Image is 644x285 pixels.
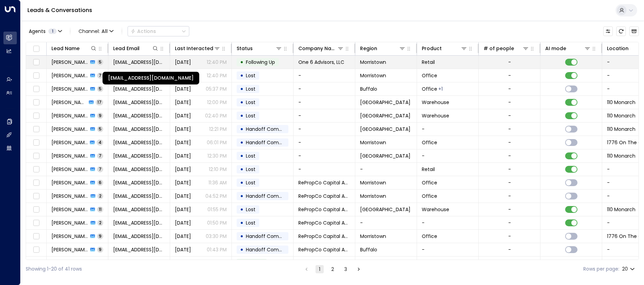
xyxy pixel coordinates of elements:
[32,192,40,201] span: Toggle select row
[51,166,88,173] span: Lucas Quinn
[298,219,350,226] span: RePropCo Capital Advisors
[175,99,191,106] span: Sep 13, 2025
[302,265,363,273] nav: pagination navigation
[32,179,40,187] span: Toggle select row
[175,166,191,173] span: Jun 30, 2025
[246,126,294,133] span: Handoff Completed
[294,109,355,122] td: -
[205,112,227,119] p: 02:40 PM
[607,126,635,133] span: 110 Monarch
[360,72,386,79] span: Morristown
[240,137,243,148] div: •
[294,123,355,136] td: -
[607,44,629,53] div: Location
[508,219,511,226] div: -
[508,246,511,253] div: -
[329,265,337,273] button: Go to page 2
[422,44,467,53] div: Product
[97,166,103,172] span: 7
[51,179,88,186] span: Aislinn Cholet
[113,152,165,159] span: lquinn1726@gmail.com
[360,206,410,213] span: Syracuse
[209,126,227,133] p: 12:21 PM
[51,99,87,106] span: Lucas Quinn
[246,233,294,240] span: Handoff Completed
[508,260,511,266] div: -
[51,59,88,66] span: Justin Lupo
[113,126,165,133] span: lquinn1726@gmail.com
[422,206,449,213] span: Warehouse
[175,126,191,133] span: Jul 11, 2025
[360,246,377,253] span: Buffalo
[51,152,88,159] span: Lucas Quinn
[607,99,635,106] span: 110 Monarch
[508,193,511,199] div: -
[207,246,227,253] p: 01:43 PM
[508,152,511,159] div: -
[175,219,191,226] span: Aug 26, 2025
[32,259,40,267] span: Toggle select row
[237,44,253,53] div: Status
[240,230,243,242] div: •
[240,150,243,162] div: •
[607,152,635,159] span: 110 Monarch
[246,206,255,213] span: Lost
[240,163,243,175] div: •
[240,56,243,68] div: •
[113,99,165,106] span: lquinn1726@gmail.com
[113,44,159,53] div: Lead Email
[298,246,350,253] span: RePropCo Capital Advisors
[508,166,511,173] div: -
[175,112,191,119] span: Aug 06, 2025
[113,166,165,173] span: lquinn1726@gmail.com
[508,139,511,146] div: -
[508,126,511,133] div: -
[175,44,213,53] div: Last Interacted
[246,139,294,146] span: Handoff Completed
[355,256,417,270] td: -
[51,206,88,213] span: RJ Fischer
[175,246,191,253] span: Aug 11, 2025
[175,179,191,186] span: Aug 29, 2025
[360,126,410,133] span: Syracuse
[32,219,40,227] span: Toggle select row
[417,123,479,136] td: -
[294,136,355,149] td: -
[51,246,88,253] span: RJ Fischer
[240,217,243,229] div: •
[360,59,386,66] span: Morristown
[113,44,140,53] div: Lead Email
[113,219,165,226] span: rfischer@repropco.com
[175,85,191,92] span: May 27, 2025
[103,72,199,84] div: [EMAIL_ADDRESS][DOMAIN_NAME]
[175,139,191,146] span: Jul 10, 2025
[422,112,449,119] span: Warehouse
[97,206,103,212] span: 11
[207,139,227,146] p: 06:01 PM
[246,59,275,66] span: Following Up
[51,112,88,119] span: Lucas Quinn
[76,26,116,36] button: Channel:All
[246,260,263,266] span: Replied
[417,256,479,270] td: -
[583,265,619,273] label: Rows per page:
[422,59,435,66] span: Retail
[97,86,103,92] span: 5
[51,85,88,92] span: Will Gerlin
[508,206,511,213] div: -
[422,166,435,173] span: Retail
[294,82,355,95] td: -
[97,220,103,226] span: 2
[128,26,189,36] div: Button group with a nested menu
[298,59,344,66] span: One 6 Advisors, LLC
[131,28,156,34] div: Actions
[97,113,103,118] span: 9
[422,72,437,79] span: Office
[422,179,437,186] span: Office
[97,126,103,132] span: 5
[360,139,386,146] span: Morristown
[175,206,191,213] span: Aug 26, 2025
[113,112,165,119] span: lquinn1726@gmail.com
[417,216,479,229] td: -
[237,44,282,53] div: Status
